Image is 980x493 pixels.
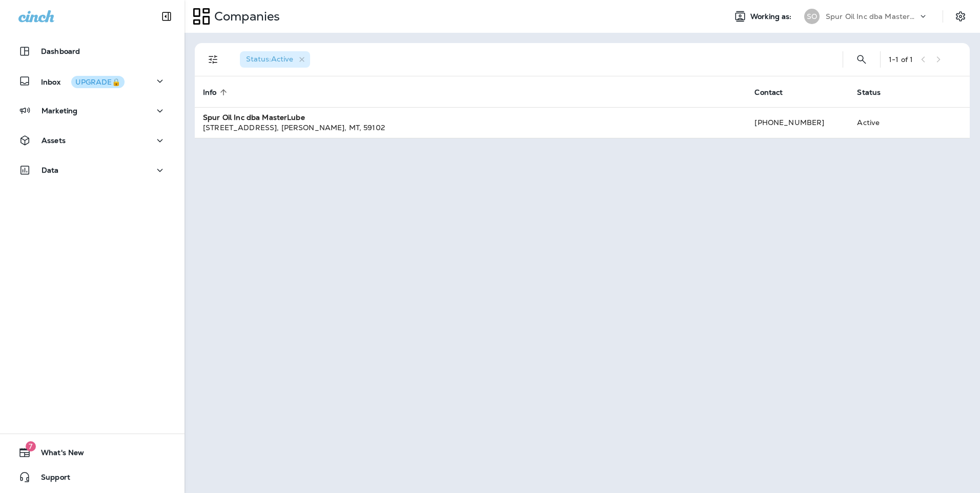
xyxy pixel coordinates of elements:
[857,88,881,97] span: Status
[804,9,820,24] div: SO
[754,88,783,97] span: Contact
[203,113,305,122] strong: Spur Oil Inc dba MasterLube
[203,122,738,133] div: [STREET_ADDRESS] , [PERSON_NAME] , MT , 59102
[41,76,125,87] p: Inbox
[10,41,174,61] button: Dashboard
[750,12,794,21] span: Working as:
[826,12,918,20] p: Spur Oil Inc dba MasterLube
[10,160,174,180] button: Data
[10,467,174,487] button: Support
[746,107,849,138] td: [PHONE_NUMBER]
[31,473,70,485] span: Support
[42,136,66,145] p: Assets
[41,47,80,55] p: Dashboard
[203,88,230,97] span: Info
[10,442,174,463] button: 7What's New
[42,166,59,174] p: Data
[26,441,36,451] span: 7
[889,55,913,64] div: 1 - 1 of 1
[246,54,293,64] span: Status : Active
[951,7,970,26] button: Settings
[849,107,914,138] td: Active
[210,9,280,24] p: Companies
[10,130,174,151] button: Assets
[152,6,181,27] button: Collapse Sidebar
[851,49,872,70] button: Search Companies
[203,49,223,70] button: Filters
[10,100,174,121] button: Marketing
[754,88,796,97] span: Contact
[31,448,84,461] span: What's New
[75,78,120,86] div: UPGRADE🔒
[10,71,174,91] button: InboxUPGRADE🔒
[203,88,217,97] span: Info
[857,88,894,97] span: Status
[42,107,77,115] p: Marketing
[240,51,310,68] div: Status:Active
[71,76,125,88] button: UPGRADE🔒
